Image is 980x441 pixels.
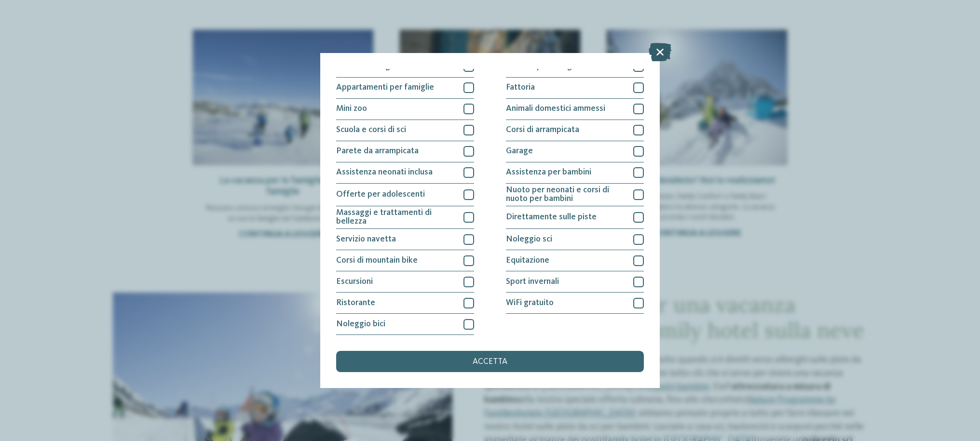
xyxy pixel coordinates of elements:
[336,209,456,226] span: Massaggi e trattamenti di bellezza
[336,235,396,244] span: Servizio navetta
[506,186,626,203] span: Nuoto per neonati e corsi di nuoto per bambini
[336,83,434,92] span: Appartamenti per famiglie
[336,105,367,113] span: Mini zoo
[506,105,605,113] span: Animali domestici ammessi
[336,126,406,134] span: Scuola e corsi di sci
[506,235,552,244] span: Noleggio sci
[506,256,549,265] span: Equitazione
[336,256,418,265] span: Corsi di mountain bike
[506,168,591,177] span: Assistenza per bambini
[336,278,373,286] span: Escursioni
[506,83,535,92] span: Fattoria
[506,278,559,286] span: Sport invernali
[336,190,425,199] span: Offerte per adolescenti
[336,320,385,329] span: Noleggio bici
[336,299,375,307] span: Ristorante
[506,147,533,156] span: Garage
[336,147,419,156] span: Parete da arrampicata
[506,126,579,134] span: Corsi di arrampicata
[506,299,554,307] span: WiFi gratuito
[473,358,507,366] span: accetta
[506,213,597,222] span: Direttamente sulle piste
[336,168,433,177] span: Assistenza neonati inclusa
